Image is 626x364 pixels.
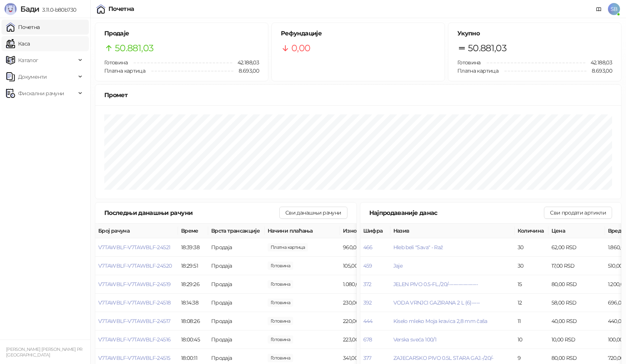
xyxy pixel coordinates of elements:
th: Број рачуна [95,224,178,238]
button: 459 [363,262,372,269]
button: V7TAWBLF-V7TAWBLF-24519 [98,281,171,288]
button: V7TAWBLF-V7TAWBLF-24518 [98,299,171,306]
th: Време [178,224,208,238]
th: Цена [548,224,605,238]
button: V7TAWBLF-V7TAWBLF-24520 [98,262,172,269]
td: Продаја [208,330,265,349]
span: 960,00 [268,243,308,251]
a: Почетна [6,20,40,35]
button: JELEN PIVO 0.5-FL./20/------------------ [393,281,478,288]
button: V7TAWBLF-V7TAWBLF-24516 [98,336,171,343]
button: 444 [363,318,373,324]
button: Kiselo mleko Moja kravica 2,8 mm čaša [393,318,487,324]
div: Последњи данашњи рачуни [104,208,279,218]
td: Продаја [208,238,265,257]
td: 62,00 RSD [548,238,605,257]
td: Продаја [208,275,265,294]
span: 50.881,03 [115,41,154,55]
span: 8.693,00 [586,67,612,75]
td: 960,00 RSD [340,238,396,257]
span: 42.188,03 [585,58,612,67]
th: Начини плаћања [265,224,340,238]
th: Износ [340,224,396,238]
button: V7TAWBLF-V7TAWBLF-24517 [98,318,170,324]
button: Hleb beli "Sava" - Raž [393,244,443,251]
span: 105,00 [268,262,293,270]
td: 80,00 RSD [548,275,605,294]
td: 18:29:51 [178,257,208,275]
td: 1.080,00 RSD [340,275,396,294]
td: 220,00 RSD [340,312,396,330]
span: 220,00 [268,317,293,325]
td: 15 [515,275,548,294]
td: 40,00 RSD [548,312,605,330]
span: 8.693,00 [233,67,259,75]
td: 18:39:38 [178,238,208,257]
div: Најпродаваније данас [369,208,544,218]
td: Продаја [208,294,265,312]
td: 105,00 RSD [340,257,396,275]
span: SB [608,3,620,15]
div: Промет [104,90,612,100]
a: Каса [6,36,30,51]
button: 466 [363,244,373,251]
td: 18:08:26 [178,312,208,330]
img: Logo [5,3,17,15]
h5: Продаје [104,29,259,38]
button: V7TAWBLF-V7TAWBLF-24521 [98,244,170,251]
span: 341,00 [268,354,293,362]
button: VODA VRNJCI GAZIRANA 2 L (6)----- [393,299,480,306]
span: 223,00 [268,335,293,344]
td: 10,00 RSD [548,330,605,349]
span: Готовина [104,59,128,66]
h5: Рефундације [281,29,436,38]
td: 10 [515,330,548,349]
button: 678 [363,336,372,343]
button: Jaje [393,262,402,269]
span: Документи [18,69,47,84]
a: Документација [593,3,605,15]
td: 223,00 RSD [340,330,396,349]
span: Готовина [457,59,481,66]
td: 230,00 RSD [340,294,396,312]
td: Продаја [208,257,265,275]
td: 17,00 RSD [548,257,605,275]
span: 42.188,03 [232,58,259,67]
td: 58,00 RSD [548,294,605,312]
button: Сви данашњи рачуни [279,207,347,219]
span: 50.881,03 [468,41,507,55]
div: Почетна [108,6,134,12]
h5: Укупно [457,29,612,38]
td: 18:14:38 [178,294,208,312]
span: Каталог [18,53,38,68]
button: Сви продати артикли [544,207,612,219]
button: ZAJECARSKO PIVO 0.5L STARA GAJ.-/20/- [393,355,493,361]
span: 3.11.0-b80b730 [39,6,76,13]
th: Назив [390,224,515,238]
button: 377 [363,355,372,361]
td: 12 [515,294,548,312]
th: Количина [515,224,548,238]
button: V7TAWBLF-V7TAWBLF-24515 [98,355,170,361]
span: Фискални рачуни [18,86,64,101]
button: Verska sveća 100/1 [393,336,436,343]
button: 372 [363,281,372,288]
th: Врста трансакције [208,224,265,238]
td: 18:29:26 [178,275,208,294]
td: Продаја [208,312,265,330]
button: 392 [363,299,372,306]
td: 11 [515,312,548,330]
